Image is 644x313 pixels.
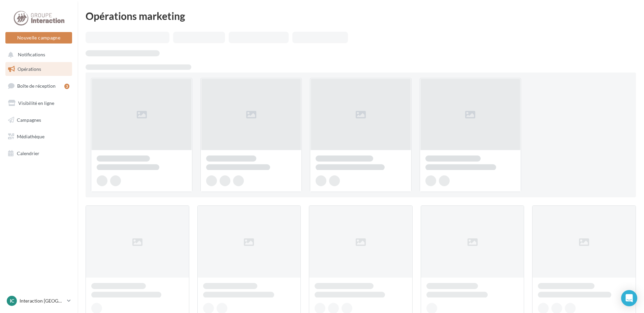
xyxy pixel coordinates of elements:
p: Interaction [GEOGRAPHIC_DATA] [20,297,64,304]
div: 3 [64,84,69,89]
a: Visibilité en ligne [4,96,73,110]
a: IC Interaction [GEOGRAPHIC_DATA] [5,294,72,307]
span: Visibilité en ligne [18,100,54,106]
span: Opérations [18,66,41,72]
a: Opérations [4,62,73,76]
a: Médiathèque [4,130,73,144]
a: Campagnes [4,113,73,127]
span: IC [10,297,14,304]
span: Médiathèque [17,134,44,139]
span: Notifications [18,52,45,58]
span: Boîte de réception [17,83,56,89]
div: Opérations marketing [86,11,636,21]
div: Open Intercom Messenger [621,290,637,306]
span: Calendrier [17,150,39,156]
button: Nouvelle campagne [5,32,72,44]
a: Boîte de réception3 [4,79,73,93]
span: Campagnes [17,117,41,122]
a: Calendrier [4,146,73,161]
